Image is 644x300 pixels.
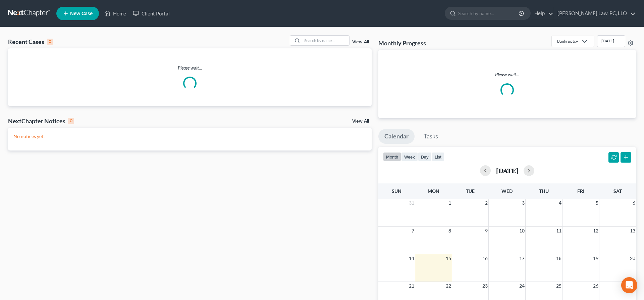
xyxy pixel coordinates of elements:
[8,38,53,46] div: Recent Cases
[408,254,415,262] span: 14
[378,39,426,47] h3: Monthly Progress
[555,254,562,262] span: 18
[592,227,599,235] span: 12
[408,282,415,290] span: 21
[411,227,415,235] span: 7
[101,7,129,19] a: Home
[8,117,74,125] div: NextChapter Notices
[408,199,415,207] span: 31
[448,227,452,235] span: 8
[482,254,488,262] span: 16
[432,152,444,161] button: list
[378,129,415,144] a: Calendar
[592,254,599,262] span: 19
[621,277,637,293] div: Open Intercom Messenger
[418,129,444,144] a: Tasks
[445,282,452,290] span: 22
[484,199,488,207] span: 2
[47,39,53,45] div: 0
[484,227,488,235] span: 9
[352,40,369,44] a: View All
[401,152,418,161] button: week
[554,7,636,19] a: [PERSON_NAME] Law, PC, LLO
[558,199,562,207] span: 4
[445,254,452,262] span: 15
[613,188,622,194] span: Sat
[629,254,636,262] span: 20
[8,65,372,71] p: Please wait...
[595,199,599,207] span: 5
[13,133,366,140] p: No notices yet!
[466,188,475,194] span: Tue
[129,7,173,19] a: Client Portal
[629,227,636,235] span: 13
[531,7,553,19] a: Help
[458,7,520,19] input: Search by name...
[68,118,74,124] div: 0
[501,188,513,194] span: Wed
[519,254,525,262] span: 17
[577,188,584,194] span: Fri
[539,188,549,194] span: Thu
[555,282,562,290] span: 25
[70,11,93,16] span: New Case
[448,199,452,207] span: 1
[519,227,525,235] span: 10
[557,38,578,44] div: Bankruptcy
[496,167,518,174] h2: [DATE]
[418,152,432,161] button: day
[482,282,488,290] span: 23
[428,188,439,194] span: Mon
[555,227,562,235] span: 11
[392,188,401,194] span: Sun
[519,282,525,290] span: 24
[352,119,369,124] a: View All
[384,71,631,78] p: Please wait...
[521,199,525,207] span: 3
[302,36,349,45] input: Search by name...
[632,199,636,207] span: 6
[383,152,401,161] button: month
[592,282,599,290] span: 26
